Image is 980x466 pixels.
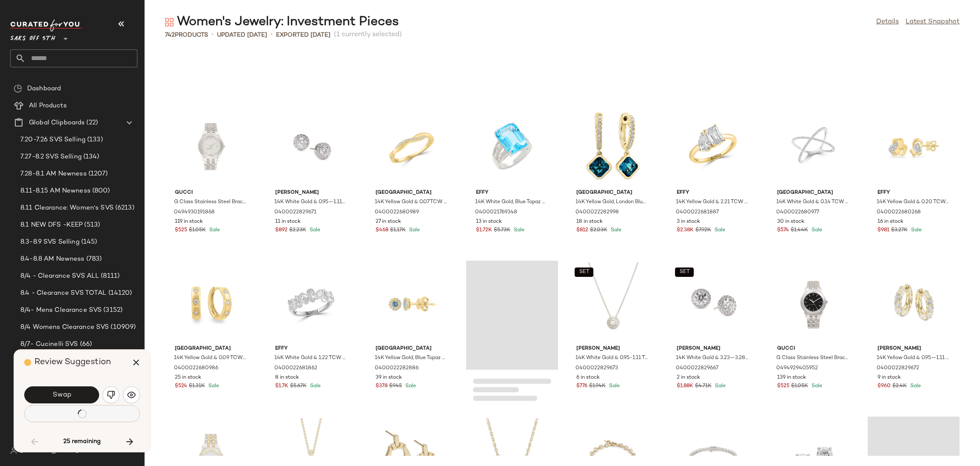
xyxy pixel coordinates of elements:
span: (10909) [109,322,136,332]
span: $3.27K [891,227,908,234]
span: $776 [576,383,587,390]
img: 0400022680986_YELLOWGOLD [168,262,254,342]
span: • [271,30,273,40]
img: 0494930191868_SILVER [168,106,254,186]
span: 6 in stock [576,374,600,382]
span: $960 [877,383,891,390]
span: 27 in stock [376,218,401,226]
span: Sale [609,227,621,233]
span: 14K White Gold & 1.22 TCW Lab Grown Diamond Ring [274,354,347,362]
span: Dashboard [27,84,61,94]
span: Sale [308,383,321,389]
span: $2.38K [677,227,694,234]
span: Sale [512,227,524,233]
span: 14K White Gold & 0.14 TCW Diamond Ring [776,198,849,206]
span: Gucci [175,189,247,197]
span: 9 in stock [877,374,901,382]
span: 0400022282998 [575,209,619,216]
span: 0400022681862 [274,365,317,372]
span: 8/4- Mens Clearance SVS [20,305,102,315]
span: (6213) [114,203,134,213]
span: 0400022282886 [375,365,419,372]
span: 7.20-7.26 SVS Selling [20,135,85,145]
span: Sale [810,227,822,233]
span: $1.72K [476,227,492,234]
button: SET [675,268,694,277]
span: G Class Stainless Steel Bracelet Watch/38MM [776,354,849,362]
img: 0400022680989_YELLOWGOLD [369,106,455,186]
a: Details [876,17,899,27]
img: 0400021769348_WHITEGOLD [469,106,555,186]
span: $574 [777,227,789,234]
span: 39 in stock [376,374,402,382]
span: 8.11-8.15 AM Newness [20,186,91,196]
span: 0400022680977 [776,209,819,216]
span: $525 [777,383,789,390]
span: (66) [78,339,92,349]
button: Swap [24,386,99,403]
span: All Products [29,101,67,111]
span: 8.3-8.9 SVS Selling [20,237,80,247]
span: Effy [476,189,548,197]
span: 0494929405952 [776,365,818,372]
span: (783) [85,254,102,264]
span: Saks OFF 5TH [10,29,55,44]
span: $2.23K [289,227,306,234]
span: (8111) [99,271,120,281]
span: $892 [275,227,288,234]
span: [GEOGRAPHIC_DATA] [376,189,448,197]
img: 0400022829673_WHITEGOLD [570,262,655,342]
span: Sale [207,383,219,389]
span: 11 in stock [275,218,301,226]
img: svg%3e [10,447,17,454]
span: Sale [308,227,320,233]
span: 0400022829671 [274,209,316,216]
button: SET [575,268,593,277]
span: $525 [175,227,187,234]
span: (145) [80,237,97,247]
span: [PERSON_NAME] [576,345,649,353]
span: 2 in stock [677,374,700,382]
span: (133) [85,135,103,145]
span: Sale [909,227,922,233]
span: 8/4 - Clearance SVS ALL [20,271,99,281]
span: Global Clipboards [29,118,85,128]
span: [PERSON_NAME] [275,189,348,197]
span: $981 [877,227,889,234]
span: Sale [404,383,416,389]
span: $378 [376,383,387,390]
span: $1.05K [791,383,808,390]
p: Exported [DATE] [276,31,330,40]
img: svg%3e [127,391,136,399]
span: 139 in stock [777,374,806,382]
span: 8 in stock [275,374,299,382]
span: Swap [52,391,71,399]
span: Sale [909,383,921,389]
span: $2.03K [590,227,607,234]
span: 3 in stock [677,218,700,226]
span: 0400022829667 [676,365,718,372]
img: 0400022680977_WHITEGOLD [770,106,856,186]
span: (1 currently selected) [334,30,402,40]
span: $1.17K [390,227,406,234]
span: $7.92K [695,227,711,234]
span: 13 in stock [476,218,502,226]
span: Effy [275,345,348,353]
span: [PERSON_NAME] [677,345,749,353]
img: 0400022829671_WHITEGOLD [268,106,354,186]
span: 0400022680989 [375,209,419,216]
span: G Class Stainless Steel Bracelet Watch/38MM [174,198,246,206]
span: (14120) [107,288,132,298]
span: 8.4-8.8 AM Newness [20,254,85,264]
span: Sale [713,227,725,233]
img: 0400022282886 [369,262,455,342]
span: Sale [208,227,220,233]
span: $5.67K [290,383,307,390]
span: 8.11 Clearance: Women's SVS [20,203,114,213]
span: (513) [83,220,100,230]
span: $468 [376,227,388,234]
span: 25 remaining [63,438,101,446]
span: SET [578,269,589,275]
span: Sale [407,227,420,233]
img: svg%3e [165,18,174,26]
